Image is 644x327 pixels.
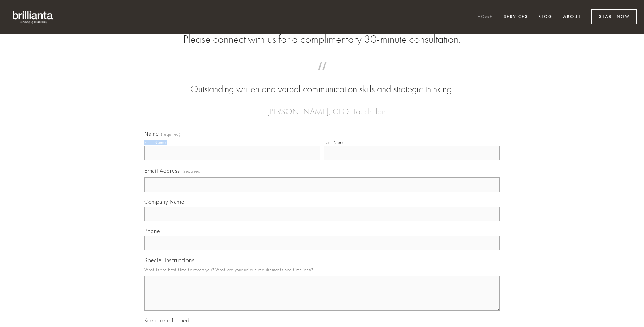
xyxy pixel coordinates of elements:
[144,265,500,274] p: What is the best time to reach you? What are your unique requirements and timelines?
[144,198,184,205] span: Company Name
[499,11,532,23] a: Services
[144,33,500,46] h2: Please connect with us for a complimentary 30-minute consultation.
[534,11,557,23] a: Blog
[183,166,202,176] span: (required)
[144,257,194,264] span: Special Instructions
[144,140,166,145] div: First Name
[559,11,585,23] a: About
[155,69,489,83] span: “
[144,167,180,174] span: Email Address
[144,227,160,234] span: Phone
[324,140,345,145] div: Last Name
[155,69,489,96] blockquote: Outstanding written and verbal communication skills and strategic thinking.
[591,9,637,24] a: Start Now
[473,11,497,23] a: Home
[7,7,59,27] img: brillianta - research, strategy, marketing
[161,132,181,137] span: (required)
[144,130,159,137] span: Name
[155,96,489,118] figcaption: — [PERSON_NAME], CEO, TouchPlan
[144,317,189,324] span: Keep me informed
